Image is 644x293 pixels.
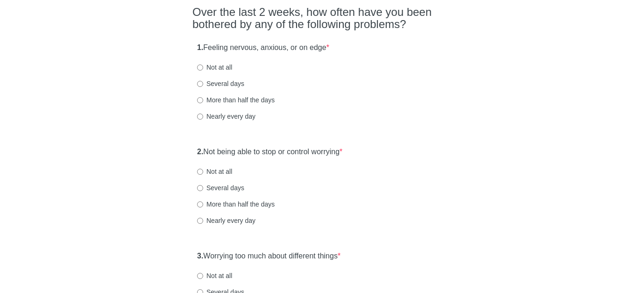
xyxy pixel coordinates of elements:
strong: 3. [197,252,203,260]
label: Not at all [197,63,232,72]
input: Not at all [197,273,203,279]
strong: 1. [197,43,203,51]
label: Not being able to stop or control worrying [197,147,342,157]
input: More than half the days [197,201,203,207]
input: Not at all [197,64,203,71]
h2: Over the last 2 weeks, how often have you been bothered by any of the following problems? [192,6,452,31]
label: Worrying too much about different things [197,251,340,262]
strong: 2. [197,148,203,156]
label: Not at all [197,271,232,280]
input: Not at all [197,169,203,175]
label: Several days [197,79,244,88]
input: More than half the days [197,97,203,103]
input: Nearly every day [197,218,203,224]
input: Several days [197,185,203,191]
input: Several days [197,81,203,87]
label: Nearly every day [197,112,255,121]
label: Feeling nervous, anxious, or on edge [197,43,329,53]
label: Nearly every day [197,216,255,225]
label: Several days [197,183,244,193]
label: More than half the days [197,200,275,209]
input: Nearly every day [197,114,203,120]
label: More than half the days [197,95,275,105]
label: Not at all [197,167,232,176]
